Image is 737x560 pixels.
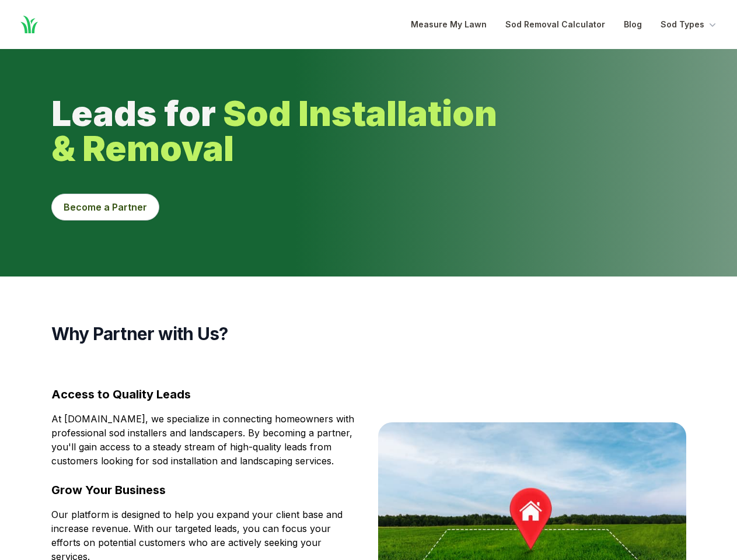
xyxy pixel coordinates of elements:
h3: Access to Quality Leads [51,386,359,402]
a: Sod Removal Calculator [505,17,605,32]
button: Become a Partner [51,194,159,220]
h3: Grow Your Business [51,482,359,498]
button: Sod Types [661,17,718,32]
strong: Sod Installation & Removal [51,92,497,169]
a: Blog [624,17,642,32]
a: Measure My Lawn [411,17,487,32]
h1: Leads for [51,96,574,166]
h2: Why Partner with Us? [51,323,686,344]
p: At [DOMAIN_NAME], we specialize in connecting homeowners with professional sod installers and lan... [51,412,359,468]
